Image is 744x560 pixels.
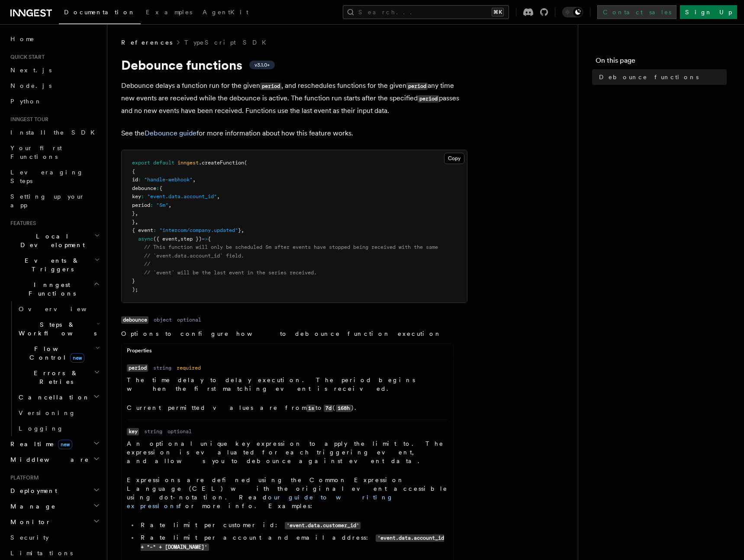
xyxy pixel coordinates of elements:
[10,82,52,89] span: Node.js
[59,3,141,24] a: Documentation
[10,169,84,184] span: Leveraging Steps
[10,129,100,136] span: Install the SDK
[122,347,453,358] div: Properties
[203,9,248,16] span: AgentKit
[58,440,72,449] span: new
[197,3,254,23] a: AgentKit
[7,455,89,464] span: Middleware
[132,278,135,284] span: }
[177,364,201,371] dd: required
[127,376,448,393] p: The time delay to delay execution. The period begins when the first matching event is received.
[146,9,192,16] span: Examples
[7,189,102,213] a: Setting up your app
[7,62,102,78] a: Next.js
[7,31,102,47] a: Home
[244,160,247,166] span: (
[343,5,509,19] button: Search...⌘K
[7,474,39,481] span: Platform
[596,55,727,69] h4: On this page
[254,61,270,68] span: v3.1.0+
[15,317,102,341] button: Steps & Workflows
[7,483,102,499] button: Deployment
[154,316,172,323] dd: object
[492,8,504,16] kbd: ⌘K
[15,320,97,338] span: Steps & Workflows
[241,227,244,233] span: ,
[156,185,159,191] span: :
[10,550,73,557] span: Limitations
[238,227,241,233] span: }
[132,160,150,166] span: export
[10,67,52,74] span: Next.js
[7,486,57,495] span: Deployment
[10,98,42,105] span: Python
[144,270,317,276] span: // `event` will be the last event in the series received.
[199,160,244,166] span: .createFunction
[7,93,102,109] a: Python
[132,177,138,183] span: id
[15,421,102,436] a: Logging
[15,344,95,362] span: Flow Control
[15,365,102,389] button: Errors & Retries
[7,54,45,61] span: Quick start
[153,236,177,242] span: ({ event
[7,530,102,545] a: Security
[132,286,138,293] span: );
[127,428,139,435] code: key
[138,521,448,530] li: Rate limit per customer id:
[562,7,583,17] button: Toggle dark mode
[680,5,737,19] a: Sign Up
[596,69,727,85] a: Debounce functions
[168,202,171,208] span: ,
[132,193,141,200] span: key
[70,353,84,363] span: new
[121,57,467,73] h1: Debounce functions
[121,38,172,47] span: References
[135,219,138,225] span: ,
[177,316,201,323] dd: optional
[15,301,102,317] a: Overview
[153,160,174,166] span: default
[19,425,64,432] span: Logging
[406,83,428,90] code: period
[599,73,699,81] span: Debounce functions
[7,78,102,93] a: Node.js
[7,253,102,277] button: Events & Triggers
[177,236,180,242] span: ,
[144,428,162,435] dd: string
[10,35,35,43] span: Home
[208,236,211,242] span: {
[7,452,102,467] button: Middleware
[15,389,102,405] button: Cancellation
[7,116,48,123] span: Inngest tour
[15,405,102,421] a: Versioning
[121,329,454,338] p: Options to configure how to debounce function execution
[144,177,193,183] span: "handle-webhook"
[7,277,102,301] button: Inngest Functions
[141,534,444,551] code: 'event.data.account_id + "-" + [DOMAIN_NAME]'
[184,38,271,47] a: TypeScript SDK
[306,405,316,412] code: 1s
[444,153,464,164] button: Copy
[7,280,93,298] span: Inngest Functions
[132,210,135,216] span: }
[193,177,196,183] span: ,
[15,393,90,402] span: Cancellation
[7,502,56,511] span: Manage
[7,232,94,249] span: Local Development
[121,80,467,117] p: Debounce delays a function run for the given , and reschedules functions for the given any time n...
[7,436,102,452] button: Realtimenew
[132,227,153,233] span: { event
[7,440,72,448] span: Realtime
[121,316,148,324] code: debounce
[153,227,156,233] span: :
[7,518,51,526] span: Monitor
[147,193,217,200] span: "event.data.account_id"
[10,193,85,209] span: Setting up your app
[7,514,102,530] button: Monitor
[159,185,162,191] span: {
[132,202,150,208] span: period
[7,499,102,514] button: Manage
[127,439,448,465] p: An optional unique key expression to apply the limit to. The expression is evaluated for each tri...
[10,145,62,160] span: Your first Functions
